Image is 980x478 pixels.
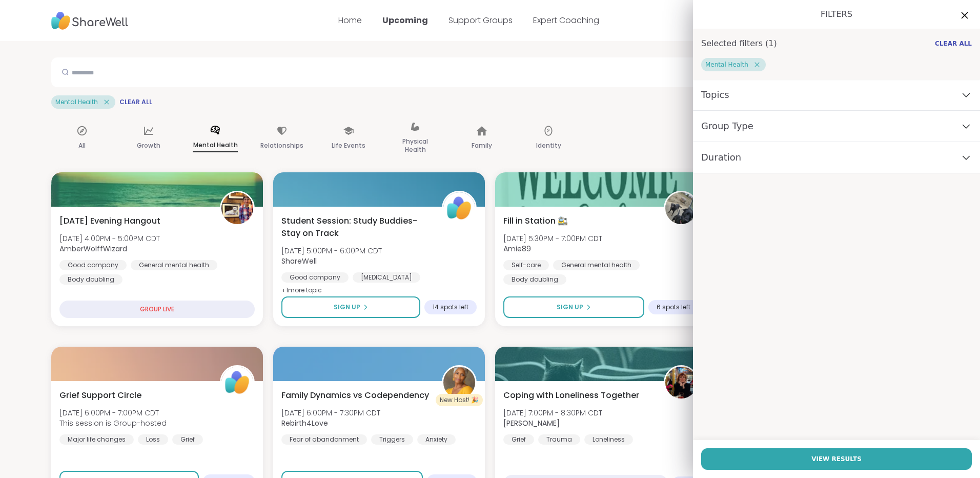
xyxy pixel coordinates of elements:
[59,244,127,254] b: AmberWolffWizard
[138,434,168,445] div: Loss
[353,272,420,283] div: [MEDICAL_DATA]
[59,301,255,318] div: GROUP LIVE
[503,215,568,227] span: Fill in Station 🚉
[665,192,697,224] img: Amie89
[443,367,475,399] img: Rebirth4Love
[705,61,748,69] span: Mental Health
[503,274,566,285] div: Body doubling
[55,98,98,106] span: Mental Health
[59,434,134,445] div: Major life changes
[221,192,253,224] img: AmberWolffWizard
[657,303,690,311] span: 6 spots left
[281,408,380,418] span: [DATE] 6:00PM - 7:30PM CDT
[436,394,483,406] div: New Host! 🎉
[59,233,160,244] span: [DATE] 4:00PM - 5:00PM CDT
[59,260,127,270] div: Good company
[503,418,560,428] b: [PERSON_NAME]
[59,274,122,285] div: Body doubling
[503,244,531,254] b: Amie89
[332,140,365,152] p: Life Events
[193,139,238,152] p: Mental Health
[443,192,475,224] img: ShareWell
[281,246,382,256] span: [DATE] 5:00PM - 6:00PM CDT
[393,135,438,156] p: Physical Health
[701,88,729,102] span: Topics
[935,39,972,48] span: Clear All
[665,367,697,399] img: Judy
[503,389,639,402] span: Coping with Loneliness Together
[119,98,152,106] span: Clear All
[701,150,741,165] span: Duration
[281,215,431,240] span: Student Session: Study Buddies- Stay on Track
[584,434,633,445] div: Loneliness
[281,434,367,445] div: Fear of abandonment
[503,260,549,270] div: Self-care
[433,303,468,311] span: 14 spots left
[553,260,640,270] div: General mental health
[59,418,167,428] span: This session is Group-hosted
[338,14,362,26] a: Home
[533,14,599,26] a: Expert Coaching
[417,434,456,445] div: Anxiety
[281,418,328,428] b: Rebirth4Love
[503,434,534,445] div: Grief
[59,408,167,418] span: [DATE] 6:00PM - 7:00PM CDT
[472,140,492,152] p: Family
[503,408,602,418] span: [DATE] 7:00PM - 8:30PM CDT
[334,303,360,312] span: Sign Up
[701,119,753,133] span: Group Type
[371,434,413,445] div: Triggers
[536,140,561,152] p: Identity
[78,140,86,152] p: All
[59,215,160,227] span: [DATE] Evening Hangout
[137,140,160,152] p: Growth
[51,7,128,35] img: ShareWell Nav Logo
[281,272,349,283] div: Good company
[59,389,141,402] span: Grief Support Circle
[172,434,203,445] div: Grief
[382,14,428,26] a: Upcoming
[281,296,420,318] button: Sign Up
[281,256,317,266] b: ShareWell
[260,140,303,152] p: Relationships
[701,8,972,21] h1: Filters
[557,303,583,312] span: Sign Up
[503,296,644,318] button: Sign Up
[538,434,580,445] div: Trauma
[281,389,429,402] span: Family Dynamics vs Codependency
[811,454,862,464] span: View Results
[701,448,972,470] button: View Results
[448,14,513,26] a: Support Groups
[701,37,777,50] h1: Selected filters ( 1 )
[503,233,602,244] span: [DATE] 5:30PM - 7:00PM CDT
[131,260,217,270] div: General mental health
[221,367,253,399] img: ShareWell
